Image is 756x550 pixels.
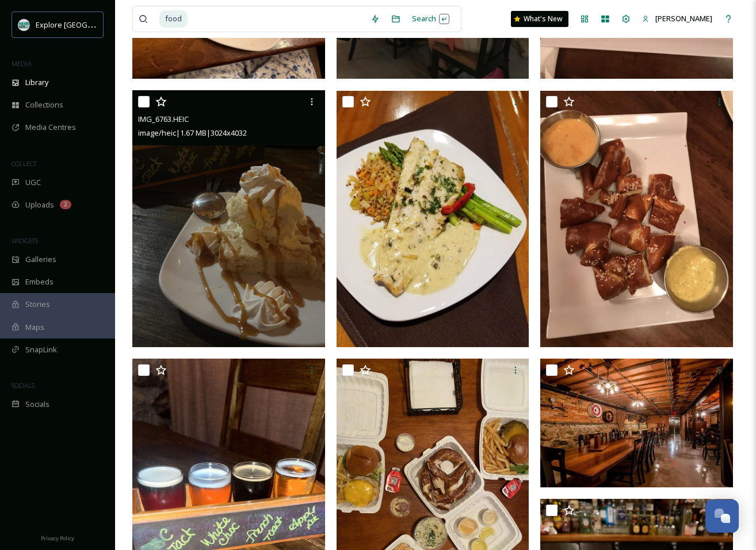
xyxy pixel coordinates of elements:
div: 2 [60,200,71,209]
span: image/heic | 1.67 MB | 3024 x 4032 [138,128,247,138]
span: IMG_6763.HEIC [138,114,189,124]
span: Stories [25,299,50,310]
span: Library [25,77,48,88]
span: Embeds [25,276,54,287]
span: UGC [25,177,41,188]
img: IMG_6763.HEIC [132,91,325,348]
img: Chicken Dish from two fogs .jpg [337,91,529,348]
span: Uploads [25,199,54,210]
a: What's New [511,11,568,27]
div: Search [406,7,455,30]
span: Explore [GEOGRAPHIC_DATA][PERSON_NAME] [36,19,194,30]
span: [PERSON_NAME] [655,13,712,24]
span: WIDGETS [12,236,38,245]
button: Open Chat [705,499,739,533]
span: Maps [25,322,44,333]
span: Socials [25,399,49,410]
span: Galleries [25,254,56,265]
img: 67e7af72-b6c8-455a-acf8-98e6fe1b68aa.avif [18,19,30,30]
span: SnapLink [25,344,57,355]
img: Two Fogs, Food, Zucchero, 2018-1.jpg [540,91,733,348]
span: COLLECT [12,159,36,168]
img: Fogs Dining Area.jpg [540,359,733,487]
span: food [159,10,188,27]
span: Privacy Policy [41,534,74,542]
span: Collections [25,99,63,110]
a: [PERSON_NAME] [636,7,718,30]
span: SOCIALS [12,381,35,390]
a: Privacy Policy [41,530,74,544]
span: Media Centres [25,122,76,133]
span: MEDIA [12,59,32,68]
